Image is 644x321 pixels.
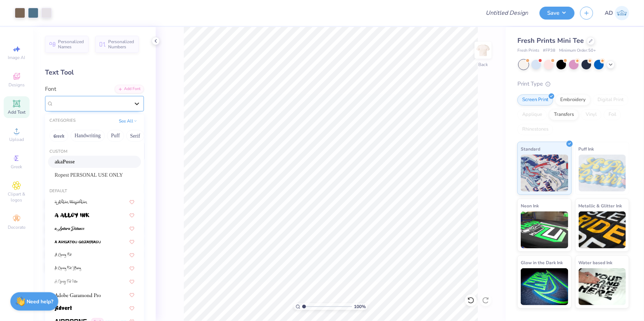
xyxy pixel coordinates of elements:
a: AD [605,6,629,20]
img: Back [476,43,490,58]
div: Foil [604,109,621,120]
span: Water based Ink [579,259,613,266]
img: Glow in the Dark Ink [521,268,568,305]
span: Upload [9,137,24,142]
input: Untitled Design [480,6,534,20]
div: CATEGORIES [49,118,76,124]
span: Greek [11,164,23,170]
img: a Arigatou Gozaimasu [55,239,101,245]
span: Designs [8,82,25,88]
img: a Alloy Ink [55,213,89,218]
span: Puff Ink [579,145,594,153]
img: Neon Ink [521,211,568,248]
div: Add Font [115,85,144,93]
div: Embroidery [555,94,590,106]
div: Screen Print [517,94,553,106]
span: Ropest PERSONAL USE ONLY [55,171,123,179]
span: Standard [521,145,540,153]
span: Personalized Numbers [108,39,134,49]
span: 100 % [354,303,366,310]
div: Transfers [549,109,579,120]
div: Default [45,188,144,194]
span: Metallic & Glitter Ink [579,202,622,210]
span: # FP38 [543,48,555,54]
button: Handwriting [70,130,105,142]
img: a Antara Distance [55,226,85,231]
img: A Charming Font Outline [55,279,78,284]
button: Puff [107,130,124,142]
strong: Need help? [27,298,54,305]
button: Serif [126,130,144,142]
span: Glow in the Dark Ink [521,259,563,266]
img: Standard [521,155,568,191]
div: Vinyl [581,109,602,120]
button: Greek [49,130,68,142]
img: Aldro Dalugdog [615,6,629,20]
div: Digital Print [593,94,628,106]
span: Personalized Names [58,39,84,49]
div: Text Tool [45,68,144,77]
img: Adobe Garamond Pro [55,293,101,298]
span: AD [605,9,613,17]
img: Advert [55,306,72,311]
span: Add Text [8,109,25,115]
img: A Charming Font Leftleaning [55,266,81,271]
div: Back [478,61,488,68]
label: Font [45,85,56,93]
div: Print Type [517,80,629,88]
span: Image AI [8,55,25,61]
span: Neon Ink [521,202,539,210]
div: Rhinestones [517,124,553,135]
button: Save [540,7,575,20]
img: a Ahlan Wasahlan [55,200,87,205]
button: See All [117,117,140,125]
span: Decorate [8,224,25,230]
span: Minimum Order: 50 + [559,48,596,54]
span: Fresh Prints Mini Tee [517,36,584,45]
img: Puff Ink [579,155,626,191]
img: A Charming Font [55,253,72,258]
div: Applique [517,109,547,120]
img: Water based Ink [579,268,626,305]
span: Clipart & logos [4,191,30,203]
span: Fresh Prints [517,48,539,54]
span: akaPosse [55,158,75,166]
img: Metallic & Glitter Ink [579,211,626,248]
div: Custom [45,149,144,155]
